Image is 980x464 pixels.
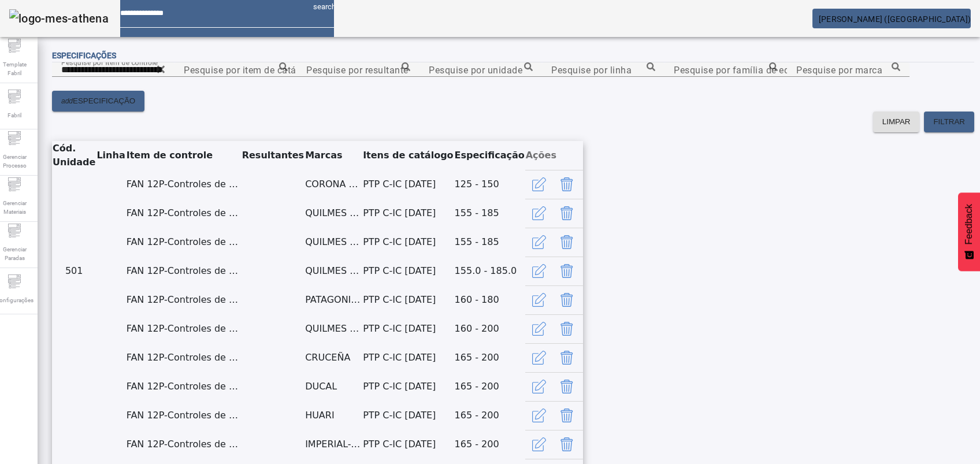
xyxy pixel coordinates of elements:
button: Delete [553,170,581,198]
td: 501 [52,257,96,285]
td: 165 - 200 [454,343,525,372]
td: PTP C-IC [DATE] [362,401,454,430]
button: addESPECIFICAÇÃO [52,91,144,112]
th: Ações [525,141,583,170]
button: Delete [553,199,581,227]
td: QUILMES BOCK [305,199,362,228]
img: logo-mes-athena [9,9,109,28]
td: QUILMES BOCK [305,257,362,285]
mat-label: Pesquise por resultante [306,64,409,75]
button: LIMPAR [873,112,920,132]
button: Delete [553,373,581,400]
td: QUILMES 0,0% [305,314,362,343]
td: PTP C-IC [DATE] [362,170,454,199]
th: Marcas [305,141,362,170]
td: FAN 12P-Controles de conjunto [126,314,242,343]
td: 155 - 185 [454,228,525,257]
td: IMPERIAL-ABC [305,430,362,459]
td: FAN 12P-Controles de conjunto [126,401,242,430]
td: PTP C-IC [DATE] [362,314,454,343]
td: PTP C-IC [DATE] [362,228,454,257]
th: Item de controle [126,141,242,170]
input: Number [674,63,778,77]
td: QUILMES STOUT [305,228,362,257]
input: Number [184,63,288,77]
td: HUARI [305,401,362,430]
th: Cód. Unidade [52,141,96,170]
td: PTP C-IC [DATE] [362,430,454,459]
input: Number [429,63,533,77]
button: Feedback - Mostrar pesquisa [958,192,980,271]
button: Delete [553,257,581,285]
mat-label: Pesquise por família de equipamento [674,64,836,75]
td: 165 - 200 [454,372,525,401]
td: PTP C-IC [DATE] [362,285,454,314]
td: FAN 12P-Controles de conjunto [126,257,242,285]
td: FAN 12P-Controles de conjunto [126,228,242,257]
td: FAN 12P-Controles de conjunto [126,430,242,459]
td: 160 - 180 [454,285,525,314]
td: 125 - 150 [454,170,525,199]
td: DUCAL [305,372,362,401]
button: Delete [553,286,581,314]
td: 155.0 - 185.0 [454,257,525,285]
td: PATAGONIA SENDERO SUR [305,285,362,314]
td: 155 - 185 [454,199,525,228]
input: Number [306,63,410,77]
td: FAN 12P-Controles de conjunto [126,170,242,199]
th: Linha [96,141,125,170]
td: FAN 12P-Controles de conjunto [126,199,242,228]
mat-label: Pesquise por linha [551,64,632,75]
span: Especificações [52,51,116,60]
td: FAN 12P-Controles de conjunto [126,343,242,372]
td: CRUCEÑA [305,343,362,372]
mat-label: Pesquise por item de catálogo [184,64,315,75]
input: Number [551,63,655,77]
button: Delete [553,402,581,429]
mat-label: Pesquise por marca [796,64,882,75]
td: FAN 12P-Controles de conjunto [126,285,242,314]
td: 160 - 200 [454,314,525,343]
button: Delete [553,344,581,372]
th: Itens de catálogo [362,141,454,170]
button: Delete [553,430,581,458]
span: ESPECIFICAÇÃO [73,95,135,107]
td: FAN 12P-Controles de conjunto [126,372,242,401]
button: Delete [553,315,581,343]
span: [PERSON_NAME] ([GEOGRAPHIC_DATA]) [819,14,971,24]
td: 165 - 200 [454,401,525,430]
span: LIMPAR [882,116,911,128]
input: Number [796,63,900,77]
td: PTP C-IC [DATE] [362,372,454,401]
td: PTP C-IC [DATE] [362,257,454,285]
mat-label: Pesquise por unidade [429,64,522,75]
mat-label: Pesquise por item de controle [61,58,158,66]
span: Fabril [4,107,25,123]
th: Especificação [454,141,525,170]
span: FILTRAR [933,116,965,128]
button: FILTRAR [924,112,974,132]
td: 165 - 200 [454,430,525,459]
td: CORONA EXTRA [305,170,362,199]
input: Number [61,63,165,77]
span: Feedback [964,204,974,244]
th: Resultantes [242,141,305,170]
td: PTP C-IC [DATE] [362,343,454,372]
td: PTP C-IC [DATE] [362,199,454,228]
button: Delete [553,228,581,256]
